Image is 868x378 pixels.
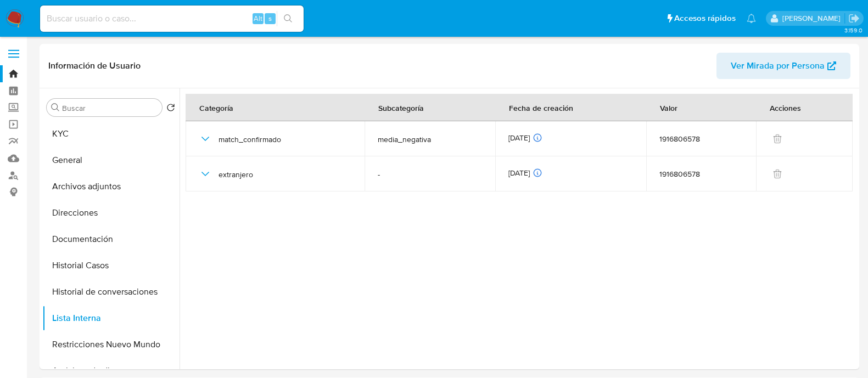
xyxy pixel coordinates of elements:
[42,279,180,305] button: Historial de conversaciones
[51,103,60,112] button: Buscar
[42,200,180,226] button: Direcciones
[166,103,175,115] button: Volver al orden por defecto
[40,12,304,26] input: Buscar usuario o caso...
[42,305,180,331] button: Lista Interna
[48,60,141,71] h1: Información de Usuario
[62,103,158,113] input: Buscar
[42,331,180,358] button: Restricciones Nuevo Mundo
[42,226,180,252] button: Documentación
[674,13,736,24] span: Accesos rápidos
[848,13,860,24] a: Salir
[42,252,180,279] button: Historial Casos
[268,13,272,24] span: s
[716,53,850,79] button: Ver Mirada por Persona
[254,13,262,24] span: Alt
[42,121,180,147] button: KYC
[277,11,299,26] button: search-icon
[782,13,844,24] p: milagros.cisterna@mercadolibre.com
[42,173,180,200] button: Archivos adjuntos
[42,147,180,173] button: General
[731,53,825,79] span: Ver Mirada por Persona
[747,14,756,23] a: Notificaciones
